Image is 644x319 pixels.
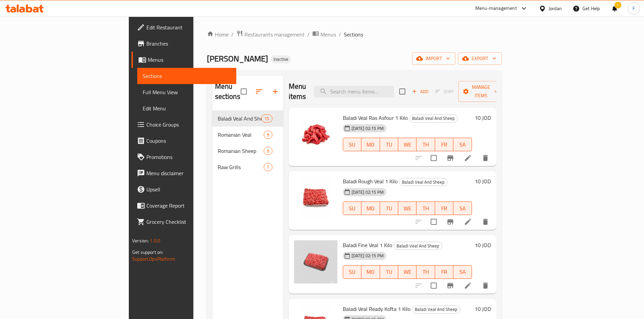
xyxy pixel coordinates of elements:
[312,30,336,39] a: Menus
[320,30,336,38] span: Menus
[212,110,283,127] div: Baladi Veal And Sheep15
[477,150,494,166] button: delete
[477,214,494,230] button: delete
[343,304,410,314] span: Baladi Veal Ready Kofta 1 Kilo
[475,304,491,314] h6: 10 JOD
[383,140,396,150] span: TU
[264,147,272,155] div: items
[132,165,236,181] a: Menu disclaimer
[146,185,231,193] span: Upsell
[344,30,363,38] span: Sections
[438,267,451,277] span: FR
[442,214,458,230] button: Branch-specific-item
[431,86,458,97] span: Select section first
[349,252,386,259] span: [DATE] 02:15 PM
[418,54,450,63] span: import
[146,23,231,31] span: Edit Restaurant
[416,265,435,279] button: TH
[416,138,435,151] button: TH
[132,255,175,263] a: Support.OpsPlatform
[137,84,236,100] a: Full Menu View
[464,154,472,162] a: Edit menu item
[207,51,268,66] span: [PERSON_NAME]
[146,39,231,48] span: Branches
[143,104,231,112] span: Edit Menu
[346,267,359,277] span: SU
[411,88,429,96] span: Add
[261,114,272,123] div: items
[361,202,380,215] button: MO
[212,108,283,178] nav: Menu sections
[146,137,231,145] span: Coupons
[398,265,416,279] button: WE
[419,140,432,150] span: TH
[475,177,491,186] h6: 10 JOD
[132,181,236,197] a: Upsell
[442,150,458,166] button: Branch-specific-item
[132,214,236,230] a: Grocery Checklist
[267,83,283,100] button: Add section
[453,265,472,279] button: SA
[409,86,431,97] button: Add
[271,55,291,63] div: Inactive
[463,54,496,63] span: export
[383,267,396,277] span: TU
[132,236,149,245] span: Version:
[419,267,432,277] span: TH
[349,189,386,195] span: [DATE] 02:15 PM
[475,4,517,12] div: Menu-management
[264,163,272,171] div: items
[435,138,453,151] button: FR
[264,131,272,139] div: items
[442,277,458,294] button: Branch-specific-item
[401,140,414,150] span: WE
[380,138,398,151] button: TU
[244,30,305,38] span: Restaurants management
[438,140,451,150] span: FR
[343,265,361,279] button: SU
[380,202,398,215] button: TU
[464,83,498,100] span: Manage items
[361,265,380,279] button: MO
[364,204,377,213] span: MO
[456,204,469,213] span: SA
[294,113,337,156] img: Baladi Veal Ras Asfour 1 Kilo
[401,267,414,277] span: WE
[143,88,231,96] span: Full Menu View
[409,86,431,97] span: Add item
[394,242,442,250] span: Baladi Veal And Sheep
[549,5,562,12] div: Jordan
[264,148,272,154] span: 9
[339,30,341,38] li: /
[146,121,231,129] span: Choice Groups
[427,215,441,229] span: Select to update
[633,5,635,12] span: F
[456,140,469,150] span: SA
[132,35,236,52] a: Branches
[146,169,231,177] span: Menu disclaimer
[361,138,380,151] button: MO
[412,305,460,314] div: Baladi Veal And Sheep
[364,267,377,277] span: MO
[399,178,447,186] span: Baladi Veal And Sheep
[398,202,416,215] button: WE
[218,147,264,155] span: Romanian Sheep
[435,265,453,279] button: FR
[409,114,457,122] span: Baladi Veal And Sheep
[212,143,283,159] div: Romanian Sheep9
[346,204,359,213] span: SU
[132,52,236,68] a: Menus
[416,202,435,215] button: TH
[435,202,453,215] button: FR
[464,282,472,290] a: Edit menu item
[307,30,310,38] li: /
[146,218,231,226] span: Grocery Checklist
[262,115,272,122] span: 15
[343,176,398,186] span: Baladi Rough Veal 1 Kilo
[218,114,262,123] div: Baladi Veal And Sheep
[264,164,272,170] span: 7
[218,163,264,171] span: Raw Grills
[412,305,460,313] span: Baladi Veal And Sheep
[146,153,231,161] span: Promotions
